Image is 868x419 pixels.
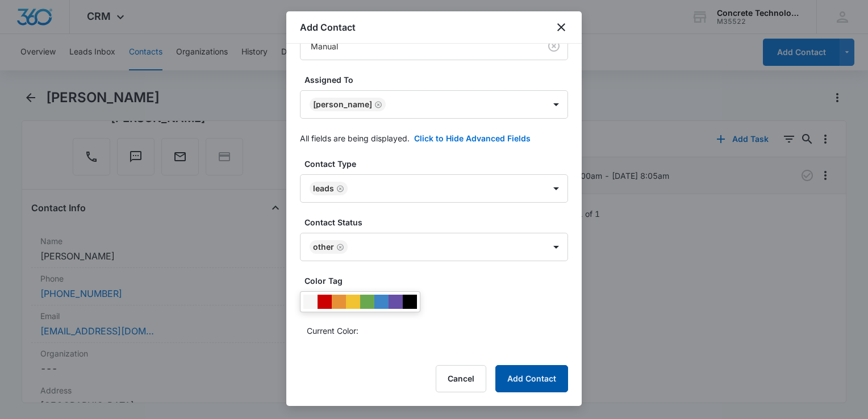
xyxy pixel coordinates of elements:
div: [PERSON_NAME] [313,100,372,108]
div: #f1c232 [346,295,360,309]
div: Leads [313,185,334,192]
label: Assigned To [304,74,573,86]
div: Other [313,243,334,251]
label: Contact Status [304,216,573,228]
div: #674ea7 [389,295,403,309]
button: Click to Hide Advanced Fields [414,132,531,144]
div: #3d85c6 [374,295,389,309]
div: #F6F6F6 [303,295,318,309]
div: Remove Leads [334,185,344,192]
div: #CC0000 [318,295,332,309]
p: All fields are being displayed. [300,132,410,144]
label: Contact Type [304,158,573,170]
label: Color Tag [304,275,573,287]
div: Remove Larry Cutsinger [372,100,382,108]
button: Add Contact [495,365,568,392]
div: #e69138 [332,295,346,309]
p: Current Color: [307,325,358,337]
h1: Add Contact [300,20,356,34]
button: Clear [545,37,563,55]
button: Cancel [436,365,486,392]
div: Remove Other [334,243,344,251]
button: close [554,20,568,34]
div: #6aa84f [360,295,374,309]
div: #000000 [403,295,417,309]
